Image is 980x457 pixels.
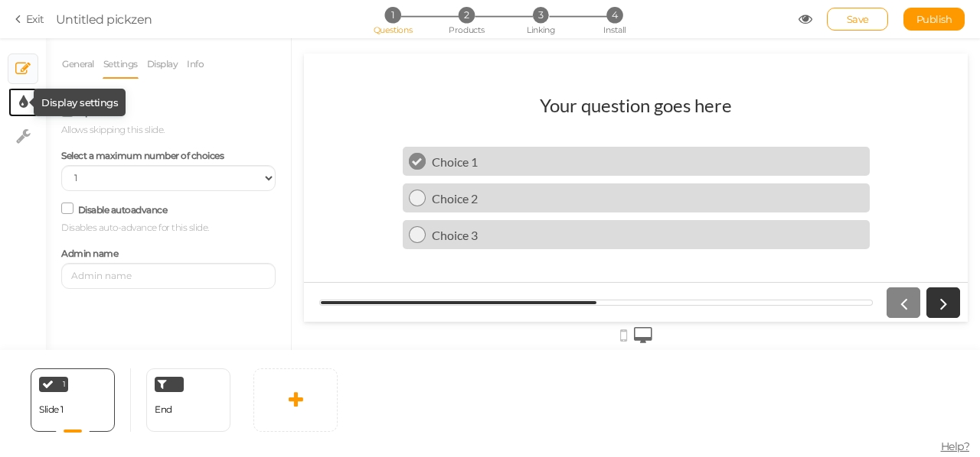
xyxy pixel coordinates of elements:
div: 1 Slide 1 [31,368,115,432]
span: Publish [916,13,952,25]
span: Linking [527,24,554,35]
li: 4 Install [579,7,650,23]
span: End [155,404,172,415]
li: 2 Products [431,7,502,23]
label: Disable autoadvance [78,204,168,216]
li: Display settings [8,87,38,118]
div: Choice 3 [122,174,560,189]
a: Settings [103,50,139,79]
span: Allows skipping this slide. [61,124,165,135]
span: Disables auto-advance for this slide. [61,222,209,233]
a: Display settings [8,88,38,117]
div: Save [827,8,888,31]
h1: Your question goes here [236,41,428,78]
li: 1 Questions [357,7,428,23]
a: Exit [15,11,44,27]
div: Choice 2 [122,138,560,152]
div: Slide 1 [39,404,64,415]
label: Select a maximum number of choices [61,150,224,161]
a: Info [186,50,204,79]
span: Questions [374,24,413,35]
input: Admin name [61,263,276,289]
a: Display [146,50,179,79]
span: 3 [533,7,549,23]
span: Untitled pickzen [56,12,152,27]
span: 1 [384,7,400,23]
tip-tip: Display settings [41,96,118,109]
span: 1 [63,381,66,388]
li: 3 Linking [505,7,577,23]
span: Save [847,13,869,25]
a: General [61,50,95,79]
div: End [146,368,230,432]
span: Help? [941,439,970,453]
div: Choice 1 [122,101,560,115]
span: Install [603,24,626,35]
span: 2 [459,7,475,23]
span: Products [449,24,485,35]
span: 4 [606,7,622,23]
span: Admin name [61,248,118,259]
